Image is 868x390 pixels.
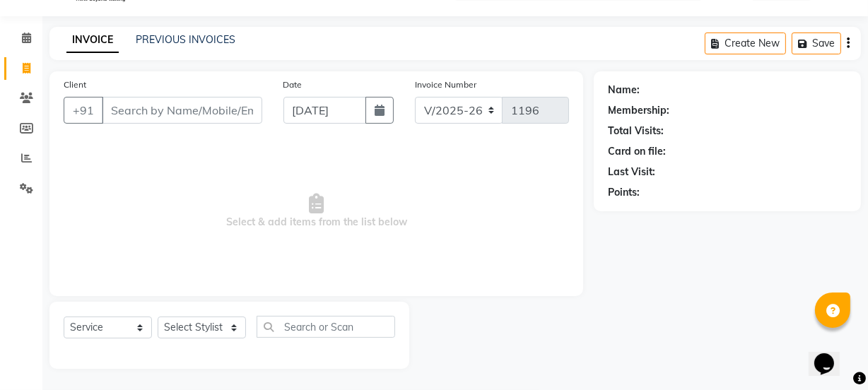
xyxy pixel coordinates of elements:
div: Points: [608,185,640,200]
span: Select & add items from the list below [64,141,569,282]
label: Client [64,78,86,91]
input: Search by Name/Mobile/Email/Code [102,97,262,124]
a: INVOICE [66,28,119,53]
div: Membership: [608,103,669,118]
label: Date [283,78,303,91]
div: Card on file: [608,144,666,159]
div: Total Visits: [608,124,664,138]
div: Last Visit: [608,165,655,179]
input: Search or Scan [257,316,395,338]
div: Name: [608,83,640,97]
button: Save [792,32,841,54]
a: PREVIOUS INVOICES [136,33,235,46]
label: Invoice Number [415,78,476,91]
button: +91 [64,97,103,124]
button: Create New [705,32,786,54]
iframe: chat widget [809,333,854,376]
